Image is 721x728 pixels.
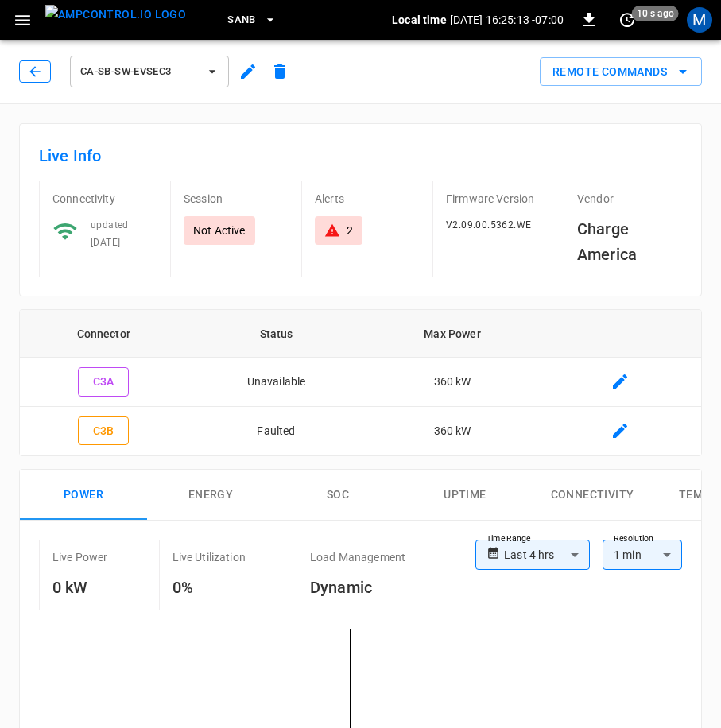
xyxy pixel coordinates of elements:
[20,310,188,358] th: Connector
[172,575,246,600] h6: 0%
[687,7,712,33] div: profile-icon
[221,5,283,36] button: SanB
[20,310,701,455] table: connector table
[188,407,366,456] td: Faulted
[193,223,246,238] p: Not Active
[45,5,186,25] img: ampcontrol.io logo
[632,6,679,21] span: 10 s ago
[20,470,147,521] button: Power
[392,12,447,28] p: Local time
[274,470,401,521] button: SOC
[603,540,682,570] div: 1 min
[540,57,702,87] div: remote commands options
[91,219,129,248] span: updated [DATE]
[614,7,640,33] button: set refresh interval
[347,223,353,238] div: 2
[70,56,229,87] button: ca-sb-sw-evseC3
[80,63,198,81] span: ca-sb-sw-evseC3
[315,191,420,207] p: Alerts
[188,358,366,407] td: Unavailable
[365,407,539,456] td: 360 kW
[227,11,256,29] span: SanB
[450,12,564,28] p: [DATE] 16:25:13 -07:00
[365,358,539,407] td: 360 kW
[147,470,274,521] button: Energy
[401,470,529,521] button: Uptime
[446,219,531,230] span: V2.09.00.5362.WE
[78,416,129,446] button: C3B
[52,549,108,565] p: Live Power
[78,367,129,397] button: C3A
[577,191,682,207] p: Vendor
[540,57,702,87] button: Remote Commands
[504,540,590,570] div: Last 4 hrs
[52,575,108,600] h6: 0 kW
[310,575,405,600] h6: Dynamic
[310,549,405,565] p: Load Management
[529,470,656,521] button: Connectivity
[614,532,653,545] label: Resolution
[446,191,551,207] p: Firmware Version
[486,532,531,545] label: Time Range
[52,191,157,207] p: Connectivity
[172,549,246,565] p: Live Utilization
[39,143,682,168] h6: Live Info
[184,191,289,207] p: Session
[365,310,539,358] th: Max Power
[577,216,682,267] h6: Charge America
[188,310,366,358] th: Status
